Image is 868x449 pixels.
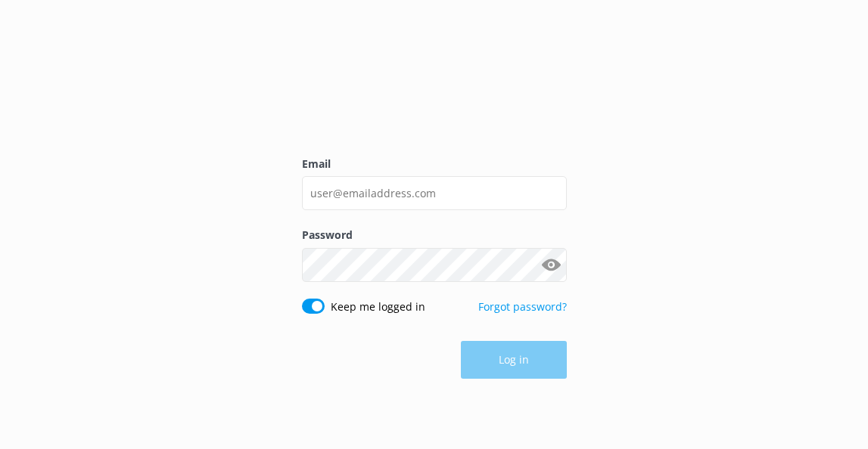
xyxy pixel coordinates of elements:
[478,299,567,314] a: Forgot password?
[302,227,567,243] label: Password
[302,176,567,210] input: user@emailaddress.com
[537,249,567,280] button: Show password
[331,299,425,315] label: Keep me logged in
[302,156,567,172] label: Email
